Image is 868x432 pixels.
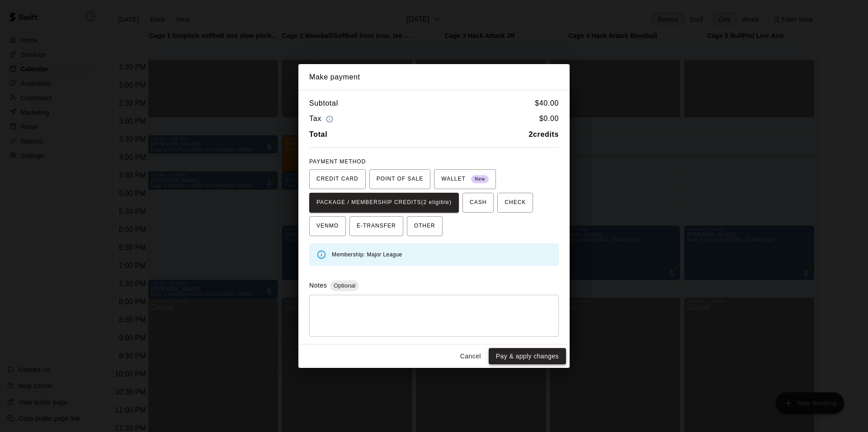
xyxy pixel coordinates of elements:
h6: $ 0.00 [539,113,559,125]
button: WALLET New [434,169,496,189]
h6: Subtotal [309,98,338,109]
span: CASH [470,195,486,210]
button: E-TRANSFER [349,216,403,236]
button: Cancel [456,348,485,365]
b: 2 credits [529,130,559,138]
button: Pay & apply changes [489,348,566,365]
span: PAYMENT METHOD [309,158,366,165]
span: New [471,173,489,186]
span: OTHER [414,219,435,233]
h6: $ 40.00 [535,98,559,109]
span: PACKAGE / MEMBERSHIP CREDITS (2 eligible) [316,195,452,210]
span: POINT OF SALE [377,172,423,186]
button: CHECK [497,193,533,213]
button: OTHER [407,216,443,236]
span: Membership: Major League [332,251,402,258]
label: Notes [309,282,327,289]
span: Optional [330,282,359,289]
button: CASH [462,193,494,213]
button: PACKAGE / MEMBERSHIP CREDITS(2 eligible) [309,193,459,213]
span: CHECK [505,195,526,210]
b: Total [309,130,327,138]
span: WALLET [441,172,489,186]
span: E-TRANSFER [357,219,396,233]
span: CREDIT CARD [316,172,359,186]
button: CREDIT CARD [309,169,366,189]
button: POINT OF SALE [369,169,430,189]
button: VENMO [309,216,346,236]
span: VENMO [316,219,339,233]
h2: Make payment [298,64,570,90]
h6: Tax [309,113,335,125]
